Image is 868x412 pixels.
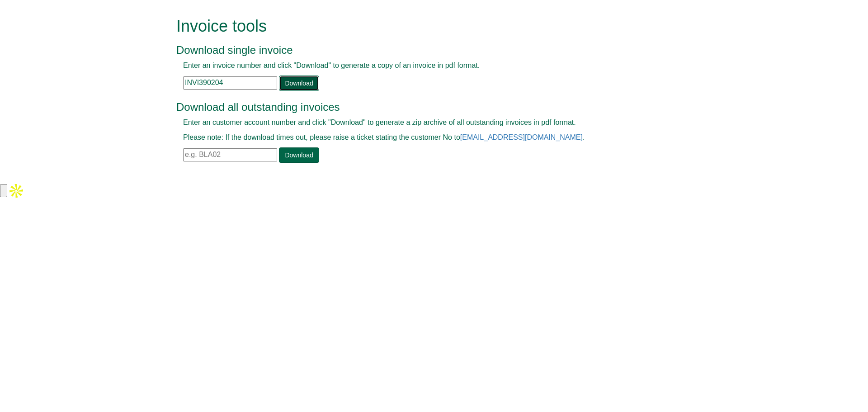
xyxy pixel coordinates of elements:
[7,182,25,200] img: Apollo
[176,17,671,35] h1: Invoice tools
[176,101,671,113] h3: Download all outstanding invoices
[183,133,665,143] p: Please note: If the download times out, please raise a ticket stating the customer No to .
[183,61,665,71] p: Enter an invoice number and click "Download" to generate a copy of an invoice in pdf format.
[183,118,665,128] p: Enter an customer account number and click "Download" to generate a zip archive of all outstandin...
[279,147,319,163] a: Download
[183,76,277,90] input: e.g. INV1234
[279,76,319,91] a: Download
[460,133,583,141] a: [EMAIL_ADDRESS][DOMAIN_NAME]
[183,148,277,161] input: e.g. BLA02
[176,44,671,56] h3: Download single invoice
